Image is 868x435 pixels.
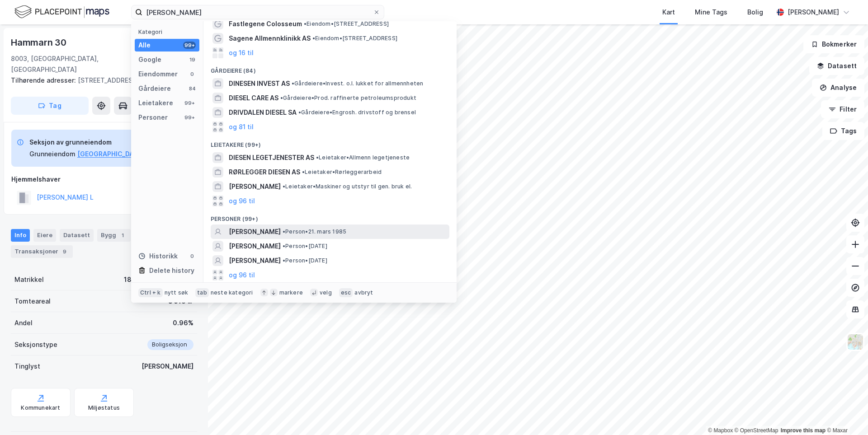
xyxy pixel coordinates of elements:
[283,183,285,190] span: •
[302,168,382,176] span: Leietaker • Rørleggerarbeid
[14,4,109,20] img: logo.f888ab2527a4732fd821a326f86c7f29.svg
[124,274,193,285] div: 1804-138-4710-0-21
[304,20,307,27] span: •
[203,134,457,150] div: Leietakere (99+)
[735,427,778,434] a: OpenStreetMap
[823,392,868,435] div: Kontrollprogram for chat
[138,54,161,65] div: Google
[77,149,178,159] button: [GEOGRAPHIC_DATA], 138/4710
[283,228,346,235] span: Person • 21. mars 1985
[149,265,194,276] div: Delete history
[847,333,864,351] img: Z
[788,7,839,18] div: [PERSON_NAME]
[14,318,33,328] div: Andel
[822,122,864,140] button: Tags
[229,78,290,89] span: DINESEN INVEST AS
[229,226,281,237] span: [PERSON_NAME]
[211,289,253,296] div: neste kategori
[189,70,196,78] div: 0
[229,107,297,118] span: DRIVDALEN DIESEL SA
[21,404,60,412] div: Kommunekart
[320,289,332,296] div: velg
[183,42,196,49] div: 99+
[821,100,864,118] button: Filter
[229,241,281,252] span: [PERSON_NAME]
[14,361,40,372] div: Tinglyst
[229,255,281,266] span: [PERSON_NAME]
[823,392,868,435] iframe: Chat Widget
[165,289,189,296] div: nytt søk
[279,289,303,296] div: markere
[304,20,389,28] span: Eiendom • [STREET_ADDRESS]
[229,181,281,192] span: [PERSON_NAME]
[298,109,301,116] span: •
[138,28,199,35] div: Kategori
[29,137,178,148] div: Seksjon av grunneiendom
[283,243,285,249] span: •
[183,114,196,121] div: 99+
[11,75,190,86] div: [STREET_ADDRESS]
[283,257,327,264] span: Person • [DATE]
[189,56,196,63] div: 19
[60,247,69,256] div: 9
[138,40,151,51] div: Alle
[229,19,302,29] span: Fastlegene Colosseum
[14,339,57,350] div: Seksjonstype
[316,154,410,161] span: Leietaker • Allmenn legetjeneste
[803,35,864,53] button: Bokmerker
[138,288,163,297] div: Ctrl + k
[229,47,254,58] button: og 16 til
[292,80,423,87] span: Gårdeiere • Invest. o.l. lukket for allmennheten
[708,427,733,434] a: Mapbox
[747,7,763,18] div: Bolig
[229,33,311,44] span: Sagene Allmennklinikk AS
[11,174,197,185] div: Hjemmelshaver
[173,318,193,328] div: 0.96%
[97,229,131,242] div: Bygg
[339,288,353,297] div: esc
[11,229,30,242] div: Info
[138,112,168,123] div: Personer
[298,109,416,116] span: Gårdeiere • Engrosh. drivstoff og brensel
[229,122,254,132] button: og 81 til
[662,7,675,18] div: Kart
[280,94,283,101] span: •
[195,288,209,297] div: tab
[11,97,89,115] button: Tag
[14,296,51,307] div: Tomteareal
[142,5,373,19] input: Søk på adresse, matrikkel, gårdeiere, leietakere eller personer
[11,35,68,50] div: Hammarn 30
[312,35,315,42] span: •
[781,427,826,434] a: Improve this map
[302,168,305,175] span: •
[203,60,457,76] div: Gårdeiere (84)
[809,57,864,75] button: Datasett
[138,98,173,108] div: Leietakere
[60,229,94,242] div: Datasett
[312,35,397,42] span: Eiendom • [STREET_ADDRESS]
[229,196,255,206] button: og 96 til
[138,83,171,94] div: Gårdeiere
[292,80,294,87] span: •
[29,149,75,159] div: Grunneiendom
[229,270,255,281] button: og 96 til
[142,361,193,372] div: [PERSON_NAME]
[11,245,73,258] div: Transaksjoner
[283,257,285,264] span: •
[229,152,314,163] span: DIESEN LEGETJENESTER AS
[283,243,327,250] span: Person • [DATE]
[203,208,457,225] div: Personer (99+)
[138,251,178,262] div: Historikk
[316,154,319,161] span: •
[183,99,196,107] div: 99+
[280,94,416,102] span: Gårdeiere • Prod. raffinerte petroleumsprodukt
[812,79,864,97] button: Analyse
[695,7,727,18] div: Mine Tags
[283,183,412,190] span: Leietaker • Maskiner og utstyr til gen. bruk el.
[118,231,127,240] div: 1
[354,289,373,296] div: avbryt
[283,228,285,235] span: •
[14,274,44,285] div: Matrikkel
[138,69,178,80] div: Eiendommer
[11,53,142,75] div: 8003, [GEOGRAPHIC_DATA], [GEOGRAPHIC_DATA]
